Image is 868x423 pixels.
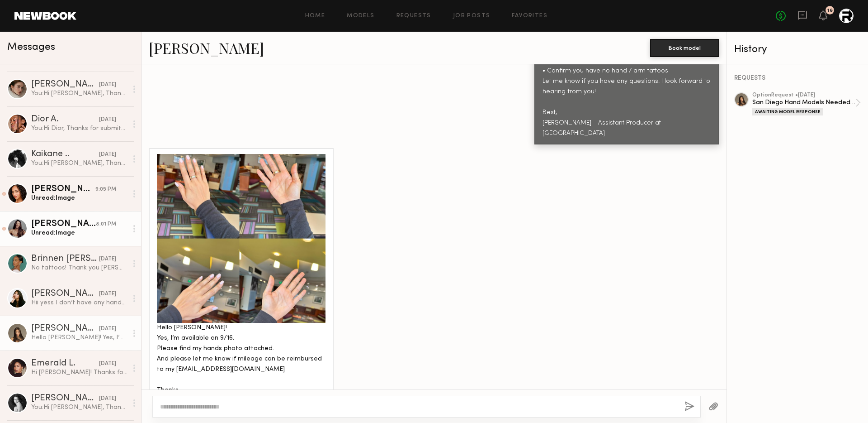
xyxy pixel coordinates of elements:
div: [PERSON_NAME] [31,80,99,89]
a: Models [347,13,374,19]
div: [DATE] [99,81,116,89]
div: Hii yess I don’t have any hand/arm tattoos [31,298,127,307]
div: Kaikane .. [31,150,99,159]
a: Favorites [512,13,547,19]
div: 8:01 PM [96,220,116,229]
div: [DATE] [99,150,116,159]
div: Unread: Image [31,229,127,237]
div: You: Hi Dior, Thanks for submitting to and accepting our option request for the hand modeling job... [31,124,127,133]
div: Unread: Image [31,194,127,202]
div: [DATE] [99,290,116,298]
div: 9:05 PM [95,185,116,194]
button: Book model [650,39,719,57]
div: Emerald L. [31,359,99,368]
div: San Diego Hand Models Needed (9/16) [752,98,855,107]
div: [DATE] [99,325,116,333]
div: Awaiting Model Response [752,108,823,115]
div: [PERSON_NAME] [31,324,99,333]
div: You: Hi [PERSON_NAME], Thanks for submitting to and accepting our option request for the hand mod... [31,89,127,98]
div: [PERSON_NAME] [31,185,95,194]
span: Messages [7,42,55,53]
div: option Request • [DATE] [752,92,855,98]
div: No tattoos! Thank you [PERSON_NAME]. Best, Brinnen [31,264,127,272]
a: Home [305,13,325,19]
div: REQUESTS [734,75,861,82]
a: optionRequest •[DATE]San Diego Hand Models Needed (9/16)Awaiting Model Response [752,92,861,115]
div: Hello [PERSON_NAME]! Yes, I’m available on 9/16. Please find my hands photo attached. And please ... [157,323,325,406]
a: Job Posts [453,13,491,19]
a: Requests [396,13,431,19]
div: You: Hi [PERSON_NAME], Thank you for your submission to our "San Diego Hand Model Needed (9/16)" ... [31,403,127,412]
div: History [734,44,861,55]
div: You: Hi [PERSON_NAME], Thanks for submitting to and accepting our option request for the hand mod... [31,159,127,168]
div: [PERSON_NAME] [31,289,99,298]
div: Brinnen [PERSON_NAME] [31,255,99,264]
div: [DATE] [99,255,116,264]
div: Hi [PERSON_NAME]! Thanks for reaching out. Okay I’ll get them to you by [DATE] [31,368,127,377]
div: [DATE] [99,115,116,124]
div: 16 [827,8,833,13]
div: Hello [PERSON_NAME]! Yes, I’m available on 9/16. Please find my hands photo attached. And please ... [31,333,127,342]
div: [PERSON_NAME] [31,394,99,403]
div: [DATE] [99,394,116,403]
div: [DATE] [99,360,116,368]
div: Dior A. [31,115,99,124]
a: [PERSON_NAME] [149,38,264,58]
a: Book model [650,43,719,51]
div: [PERSON_NAME] [31,220,96,229]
